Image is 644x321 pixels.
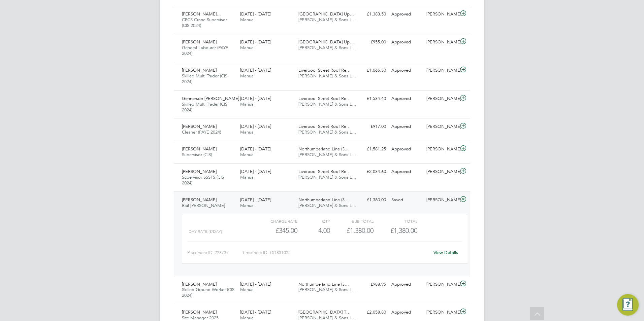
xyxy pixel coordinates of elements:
div: Approved [389,279,424,290]
span: [GEOGRAPHIC_DATA] Up… [298,11,354,17]
span: Northumberland Line (3… [298,146,349,152]
span: Liverpool Street Roof Re… [298,67,351,73]
div: 4.00 [297,225,330,236]
span: Cleaner (PAYE 2024) [182,129,221,135]
span: [DATE] - [DATE] [240,39,271,45]
span: Manual [240,174,255,180]
span: Northumberland Line (3… [298,281,349,287]
span: Skilled Ground Worker (CIS 2024) [182,287,234,298]
div: Saved [389,194,424,206]
div: £2,058.80 [354,307,389,318]
div: £955.00 [354,37,389,48]
div: £917.00 [354,121,389,132]
span: Liverpool Street Roof Re… [298,96,351,101]
div: Approved [389,307,424,318]
span: Supervisor SSSTS (CIS 2024) [182,174,224,186]
div: [PERSON_NAME] [424,194,459,206]
span: CPCS Crane Supervisor (CIS 2024) [182,17,227,28]
span: [DATE] - [DATE] [240,146,271,152]
span: [PERSON_NAME] & Sons L… [298,45,356,50]
span: Supervisor (CIS) [182,152,212,157]
span: Liverpool Street Roof Re… [298,123,351,129]
span: [DATE] - [DATE] [240,67,271,73]
span: Liverpool Street Roof Re… [298,169,351,174]
span: [GEOGRAPHIC_DATA] Up… [298,39,354,45]
span: Gennerson [PERSON_NAME]… [182,96,244,101]
span: [DATE] - [DATE] [240,309,271,315]
span: [GEOGRAPHIC_DATA] T… [298,309,351,315]
span: Manual [240,129,255,135]
span: [PERSON_NAME] & Sons L… [298,174,356,180]
div: [PERSON_NAME] [424,65,459,76]
span: Manual [240,101,255,107]
div: Approved [389,93,424,104]
span: [DATE] - [DATE] [240,281,271,287]
span: [DATE] - [DATE] [240,197,271,203]
span: [PERSON_NAME] & Sons L… [298,129,356,135]
div: [PERSON_NAME] [424,307,459,318]
div: Approved [389,9,424,20]
div: [PERSON_NAME] [424,9,459,20]
span: [PERSON_NAME]… [182,11,221,17]
span: Site Manager 2025 [182,315,219,321]
span: [PERSON_NAME] [182,67,217,73]
span: [DATE] - [DATE] [240,169,271,174]
span: [DATE] - [DATE] [240,123,271,129]
div: £1,065.50 [354,65,389,76]
button: Engage Resource Center [617,294,639,316]
div: [PERSON_NAME] [424,121,459,132]
span: Manual [240,45,255,50]
div: Approved [389,37,424,48]
span: Manual [240,315,255,321]
span: [PERSON_NAME] & Sons L… [298,287,356,292]
div: £1,534.40 [354,93,389,104]
span: [PERSON_NAME] & Sons L… [298,152,356,157]
span: Day Rate (£/day) [189,229,222,234]
span: [PERSON_NAME] [182,281,217,287]
div: £1,581.25 [354,144,389,155]
span: General Labourer (PAYE 2024) [182,45,228,56]
div: QTY [297,217,330,225]
span: [PERSON_NAME] [182,146,217,152]
div: £1,383.50 [354,9,389,20]
div: Charge rate [254,217,297,225]
span: [PERSON_NAME] & Sons L… [298,17,356,23]
span: Manual [240,287,255,292]
span: Rail [PERSON_NAME] [182,203,225,208]
div: Sub Total [330,217,374,225]
span: [PERSON_NAME] & Sons L… [298,203,356,208]
div: Approved [389,65,424,76]
div: Approved [389,144,424,155]
span: Manual [240,152,255,157]
a: View Details [433,250,458,255]
span: Manual [240,73,255,79]
span: [PERSON_NAME] [182,39,217,45]
span: [DATE] - [DATE] [240,96,271,101]
div: £2,034.60 [354,166,389,177]
span: [PERSON_NAME] [182,123,217,129]
div: Timesheet ID: TS1831022 [242,247,429,258]
span: [PERSON_NAME] [182,309,217,315]
span: Skilled Multi Trader (CIS 2024) [182,101,227,113]
div: [PERSON_NAME] [424,279,459,290]
span: Manual [240,17,255,23]
span: [PERSON_NAME] & Sons L… [298,101,356,107]
div: [PERSON_NAME] [424,166,459,177]
div: Placement ID: 223737 [187,247,242,258]
div: Approved [389,166,424,177]
div: Approved [389,121,424,132]
div: [PERSON_NAME] [424,37,459,48]
div: [PERSON_NAME] [424,144,459,155]
span: [PERSON_NAME] & Sons L… [298,73,356,79]
span: [DATE] - [DATE] [240,11,271,17]
div: [PERSON_NAME] [424,93,459,104]
div: £1,380.00 [330,225,374,236]
div: Total [374,217,417,225]
div: £345.00 [254,225,297,236]
span: [PERSON_NAME] & Sons L… [298,315,356,321]
span: Northumberland Line (3… [298,197,349,203]
div: £1,380.00 [354,194,389,206]
span: Manual [240,203,255,208]
span: [PERSON_NAME] [182,197,217,203]
span: [PERSON_NAME] [182,169,217,174]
